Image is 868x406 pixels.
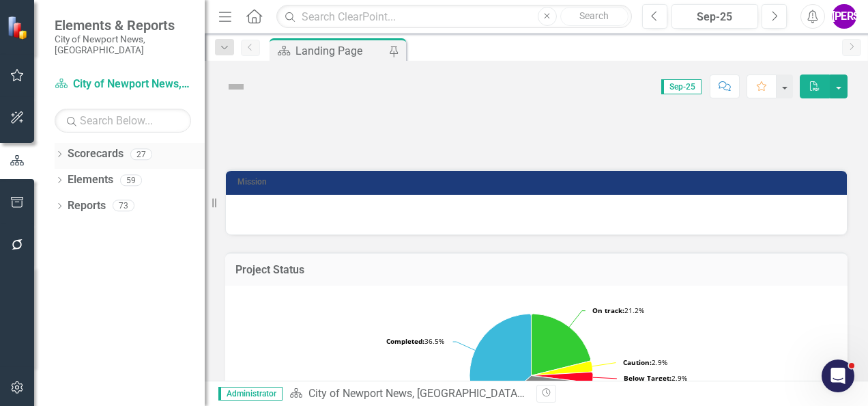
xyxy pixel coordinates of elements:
tspan: Completed: [386,336,424,346]
button: Sep-25 [671,4,758,29]
tspan: Below Target: [624,373,671,383]
a: City of Newport News, [GEOGRAPHIC_DATA] [55,77,191,92]
iframe: Intercom live chat [822,360,854,392]
path: Below Target, 6. [532,372,594,383]
img: Not Defined [225,76,247,98]
text: 36.5% [386,336,444,346]
text: 21.2% [592,306,644,315]
img: ClearPoint Strategy [7,16,31,40]
a: Elements [68,172,113,188]
h3: Mission [237,178,840,187]
div: Landing Page [295,42,386,59]
a: Scorecards [68,146,124,162]
path: On track, 44. [531,314,590,375]
span: Administrator [218,387,283,401]
div: Sep-25 [676,9,753,25]
span: Sep-25 [661,79,701,94]
small: City of Newport News, [GEOGRAPHIC_DATA] [55,33,191,56]
tspan: On track: [592,306,624,315]
text: 2.9% [623,357,667,367]
path: Caution, 6. [532,361,593,375]
span: Elements & Reports [55,17,191,33]
input: Search ClearPoint... [276,5,632,29]
span: Search [579,10,609,21]
div: 59 [120,174,142,186]
tspan: Caution: [623,357,652,367]
h3: Project Status [235,264,837,276]
a: City of Newport News, [GEOGRAPHIC_DATA] [308,387,525,400]
a: Reports [68,198,106,214]
div: 27 [130,148,152,160]
button: [PERSON_NAME] [832,4,856,29]
div: 73 [113,200,134,212]
button: Search [560,7,628,26]
text: 2.9% [624,373,687,383]
div: Landing Page [525,387,592,400]
div: » [289,386,526,402]
input: Search Below... [55,109,191,133]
